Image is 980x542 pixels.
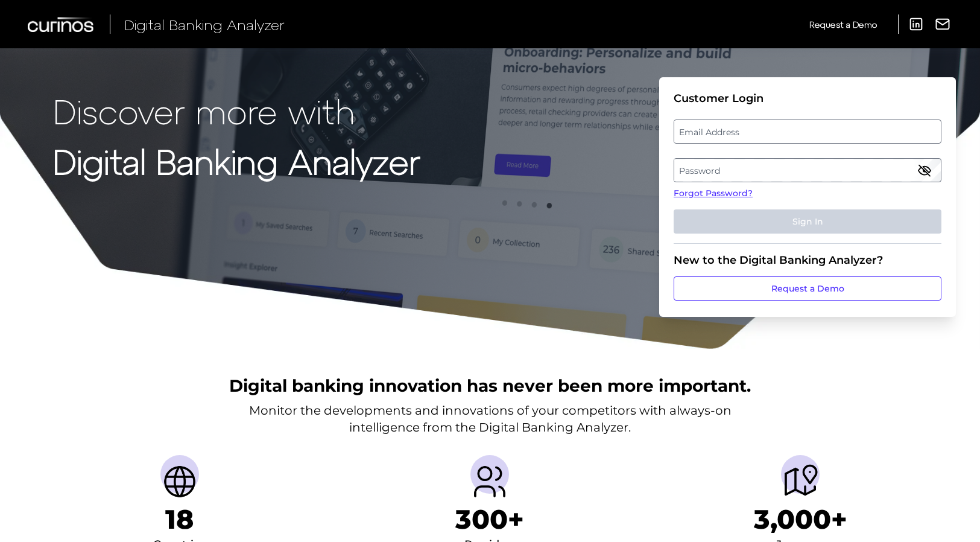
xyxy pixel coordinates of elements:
h2: Digital banking innovation has never been more important. [229,374,751,397]
div: Customer Login [674,92,941,105]
img: Journeys [781,462,820,501]
h1: 18 [165,503,194,535]
img: Countries [160,462,199,501]
button: Sign In [674,209,941,234]
h1: 3,000+ [754,503,847,535]
a: Forgot Password? [674,187,941,200]
img: Curinos [28,17,95,32]
label: Password [674,159,940,181]
strong: Digital Banking Analyzer [53,141,420,181]
p: Discover more with [53,92,420,130]
span: Digital Banking Analyzer [124,16,285,33]
label: Email Address [674,121,940,142]
div: New to the Digital Banking Analyzer? [674,253,941,267]
img: Providers [470,462,509,501]
p: Monitor the developments and innovations of your competitors with always-on intelligence from the... [249,402,732,436]
a: Request a Demo [674,276,941,301]
h1: 300+ [455,503,524,535]
a: Request a Demo [809,14,877,34]
span: Request a Demo [809,19,877,30]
